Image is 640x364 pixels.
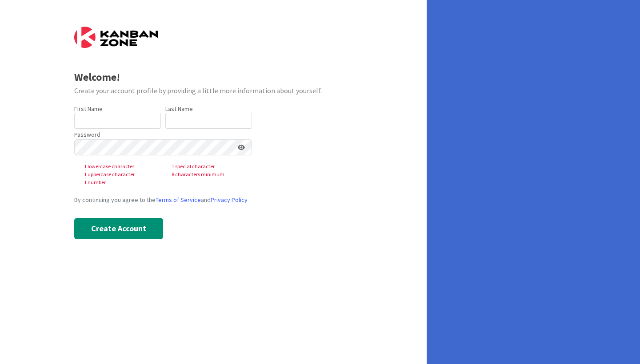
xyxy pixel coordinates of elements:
[74,130,100,139] label: Password
[77,178,164,186] span: 1 number
[164,170,252,178] span: 8 characters minimum
[77,170,164,178] span: 1 uppercase character
[74,105,103,113] label: First Name
[165,105,193,113] label: Last Name
[74,27,158,48] img: Kanban Zone
[211,196,248,204] a: Privacy Policy
[74,85,353,96] div: Create your account profile by providing a little more information about yourself.
[77,162,164,170] span: 1 lowercase character
[156,196,201,204] a: Terms of Service
[74,69,353,85] div: Welcome!
[74,195,353,205] div: By continuing you agree to the and
[164,162,252,170] span: 1 special character
[74,218,163,239] button: Create Account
